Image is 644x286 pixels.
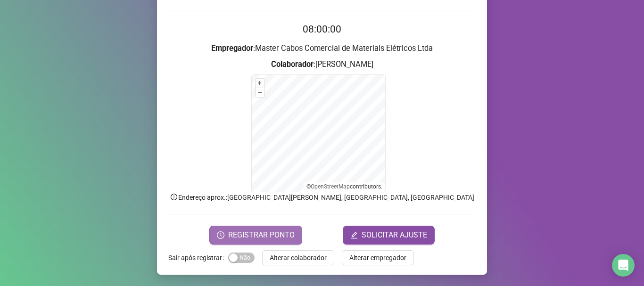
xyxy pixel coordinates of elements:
[211,44,253,53] strong: Empregador
[168,192,476,203] p: Endereço aprox. : [GEOGRAPHIC_DATA][PERSON_NAME], [GEOGRAPHIC_DATA], [GEOGRAPHIC_DATA]
[228,229,295,241] span: REGISTRAR PONTO
[217,231,224,239] span: clock-circle
[270,253,327,263] span: Alterar colaborador
[256,88,264,97] button: –
[168,42,476,55] h3: : Master Cabos Comercial de Materiais Elétricos Ltda
[311,183,350,190] a: OpenStreetMap
[612,254,635,277] div: Open Intercom Messenger
[303,24,341,35] time: 08:00:00
[342,250,414,265] button: Alterar empregador
[168,250,228,265] label: Sair após registrar
[256,79,264,88] button: +
[362,229,427,241] span: SOLICITAR AJUSTE
[306,183,382,190] li: © contributors.
[350,231,358,239] span: edit
[343,226,435,245] button: editSOLICITAR AJUSTE
[349,253,406,263] span: Alterar empregador
[271,60,314,69] strong: Colaborador
[262,250,334,265] button: Alterar colaborador
[209,226,302,245] button: REGISTRAR PONTO
[170,193,178,201] span: info-circle
[168,58,476,71] h3: : [PERSON_NAME]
